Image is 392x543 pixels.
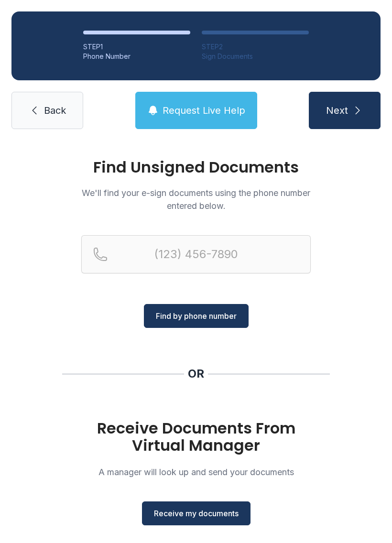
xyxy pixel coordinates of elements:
[81,420,311,454] h1: Receive Documents From Virtual Manager
[81,466,311,478] p: A manager will look up and send your documents
[202,42,309,52] div: STEP 2
[202,52,309,61] div: Sign Documents
[188,366,204,381] div: OR
[44,104,66,117] span: Back
[81,186,311,212] p: We'll find your e-sign documents using the phone number entered below.
[83,42,190,52] div: STEP 1
[81,235,311,273] input: Reservation phone number
[156,310,237,322] span: Find by phone number
[81,160,311,175] h1: Find Unsigned Documents
[83,52,190,61] div: Phone Number
[154,508,239,519] span: Receive my documents
[326,104,348,117] span: Next
[163,104,245,117] span: Request Live Help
